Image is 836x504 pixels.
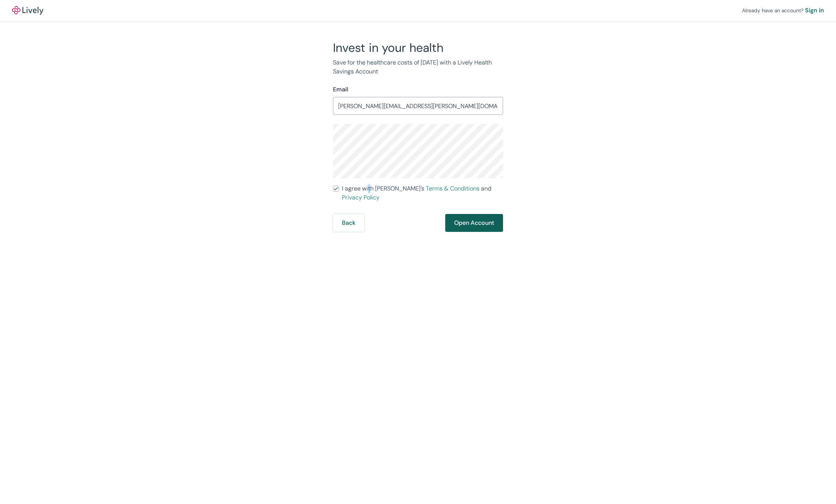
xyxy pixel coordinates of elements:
[805,6,824,15] a: Sign in
[342,184,503,202] span: I agree with [PERSON_NAME]’s and
[426,185,480,192] a: Terms & Conditions
[342,193,380,201] a: Privacy Policy
[333,85,348,94] label: Email
[445,214,503,232] button: Open Account
[12,6,43,15] img: Lively
[742,6,824,15] div: Already have an account?
[333,58,503,76] p: Save for the healthcare costs of [DATE] with a Lively Health Savings Account
[12,6,43,15] a: LivelyLively
[333,40,503,55] h2: Invest in your health
[333,214,364,232] button: Back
